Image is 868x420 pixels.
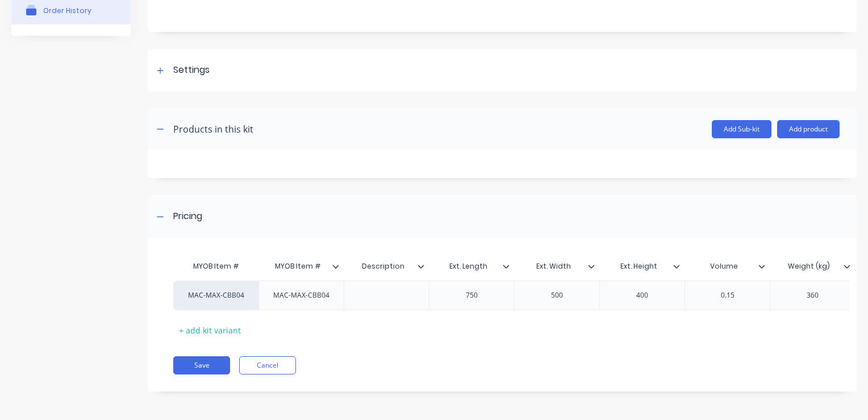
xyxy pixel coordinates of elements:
[699,288,756,303] div: 0.15
[239,356,296,374] button: Cancel
[173,356,230,374] button: Save
[429,255,514,278] div: Ext. Length
[185,290,248,300] div: MAC-MAX-CBB04
[173,322,247,339] div: + add kit variant
[344,252,422,281] div: Description
[173,63,210,77] div: Settings
[514,255,599,278] div: Ext. Width
[784,288,841,303] div: 360
[770,255,855,278] div: Weight (kg)
[514,252,592,281] div: Ext. Width
[529,288,586,303] div: 500
[43,6,91,15] div: Order History
[685,255,770,278] div: Volume
[258,252,337,281] div: MYOB Item #
[344,255,429,278] div: Description
[599,255,685,278] div: Ext. Height
[712,120,771,138] button: Add Sub-kit
[173,255,258,278] div: MYOB Item #
[264,288,339,303] div: MAC-MAX-CBB04
[614,288,671,303] div: 400
[599,252,678,281] div: Ext. Height
[770,252,848,281] div: Weight (kg)
[777,120,840,138] button: Add product
[685,252,763,281] div: Volume
[429,252,507,281] div: Ext. Length
[173,122,253,136] div: Products in this kit
[444,288,500,303] div: 750
[258,255,344,278] div: MYOB Item #
[173,209,202,224] div: Pricing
